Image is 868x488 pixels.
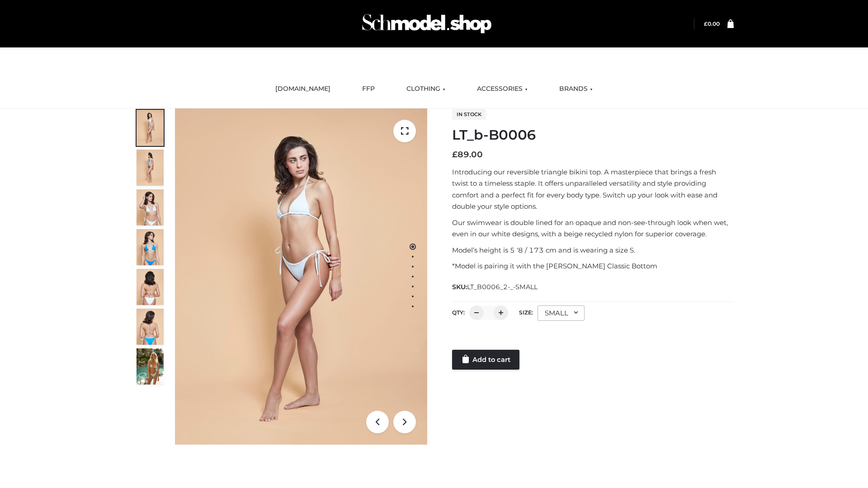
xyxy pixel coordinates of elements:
[137,269,164,305] img: ArielClassicBikiniTop_CloudNine_AzureSky_OW114ECO_7-scaled.jpg
[175,108,427,445] img: ArielClassicBikiniTop_CloudNine_AzureSky_OW114ECO_1
[452,109,486,120] span: In stock
[137,110,164,146] img: ArielClassicBikiniTop_CloudNine_AzureSky_OW114ECO_1-scaled.jpg
[452,166,734,212] p: Introducing our reversible triangle bikini top. A masterpiece that brings a fresh twist to a time...
[359,6,495,42] img: Schmodel Admin 964
[452,150,458,160] span: £
[452,309,465,316] label: QTY:
[467,283,538,291] span: LT_B0006_2-_-SMALL
[137,229,164,265] img: ArielClassicBikiniTop_CloudNine_AzureSky_OW114ECO_4-scaled.jpg
[470,79,534,99] a: ACCESSORIES
[452,150,483,160] bdi: 89.00
[452,127,734,143] h1: LT_b-B0006
[704,20,708,27] span: £
[137,150,164,186] img: ArielClassicBikiniTop_CloudNine_AzureSky_OW114ECO_2-scaled.jpg
[137,189,164,225] img: ArielClassicBikiniTop_CloudNine_AzureSky_OW114ECO_3-scaled.jpg
[552,79,599,99] a: BRANDS
[355,79,382,99] a: FFP
[452,350,519,370] a: Add to cart
[452,244,734,256] p: Model’s height is 5 ‘8 / 173 cm and is wearing a size S.
[137,348,164,385] img: Arieltop_CloudNine_AzureSky2.jpg
[452,217,734,240] p: Our swimwear is double lined for an opaque and non-see-through look when wet, even in our white d...
[452,282,538,292] span: SKU:
[538,305,585,321] div: SMALL
[452,260,734,272] p: *Model is pairing it with the [PERSON_NAME] Classic Bottom
[269,79,337,99] a: [DOMAIN_NAME]
[137,309,164,345] img: ArielClassicBikiniTop_CloudNine_AzureSky_OW114ECO_8-scaled.jpg
[400,79,452,99] a: CLOTHING
[519,309,533,316] label: Size:
[704,20,720,27] a: £0.00
[704,20,720,27] bdi: 0.00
